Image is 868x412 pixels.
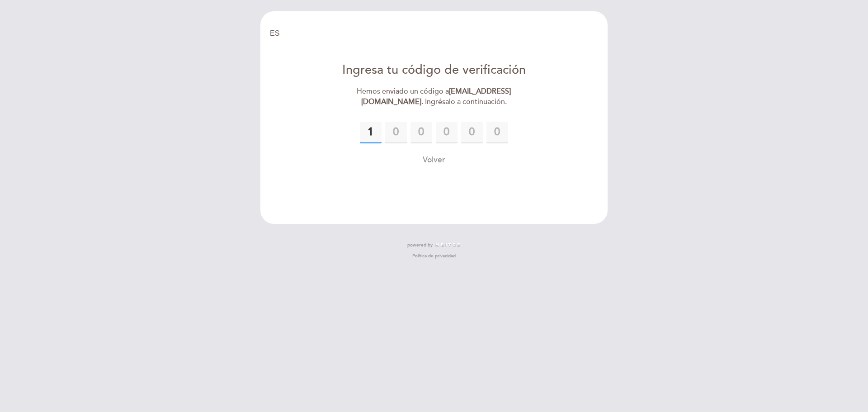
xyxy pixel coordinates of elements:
[407,242,433,248] span: powered by
[486,122,508,143] input: 0
[330,86,538,107] div: Hemos enviado un código a . Ingrésalo a continuación.
[436,122,458,143] input: 0
[361,87,511,106] strong: [EMAIL_ADDRESS][DOMAIN_NAME]
[412,253,456,259] a: Política de privacidad
[435,243,461,247] img: MEITRE
[461,122,483,143] input: 0
[407,242,461,248] a: powered by
[360,122,382,143] input: 0
[330,62,538,79] div: Ingresa tu código de verificación
[423,154,445,166] button: Volver
[410,122,432,143] input: 0
[385,122,407,143] input: 0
